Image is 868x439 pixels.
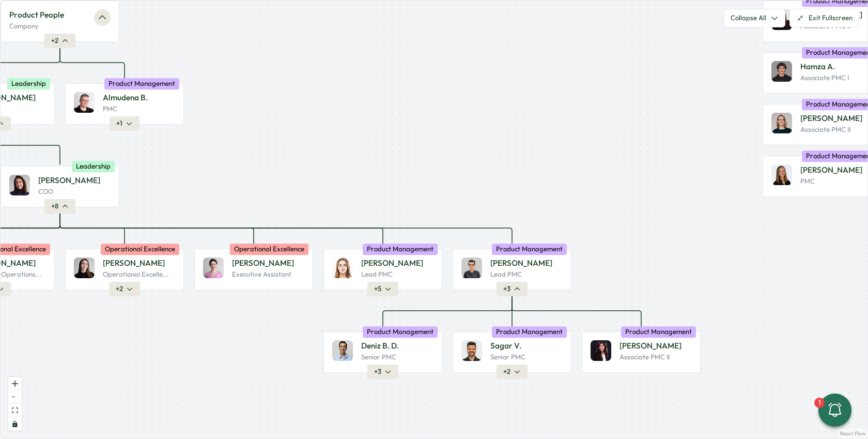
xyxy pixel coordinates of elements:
[230,244,308,255] div: Operational Excellence
[332,340,353,361] img: Deniz Basak Dogan
[323,331,442,373] div: Deniz Basak DoganDeniz B. D.Senior PMCProduct Management+3
[453,249,571,290] div: Hasan Naqvi[PERSON_NAME]Lead PMCProduct Management+3
[492,326,567,338] div: Product Management
[361,270,393,279] p: Lead PMC
[503,367,510,376] span: + 2
[361,353,396,362] p: Senior PMC
[363,326,438,338] div: Product Management
[771,164,792,185] img: Ola Bak
[771,113,792,133] img: Kerstin Manninger
[323,249,442,290] div: Friederike Giese[PERSON_NAME]Lead PMCProduct Management+5
[232,270,291,279] p: Executive Assistant
[367,282,398,296] button: +5
[332,258,353,278] img: Friederike Giese
[814,398,825,408] div: 1
[771,61,792,82] img: Hamza Atique
[503,284,510,294] span: + 3
[619,353,670,362] p: Associate PMC II
[582,331,701,373] div: Stella Maliatsos[PERSON_NAME]Associate PMC IIProduct Management
[232,258,294,269] p: [PERSON_NAME]
[361,258,423,269] p: [PERSON_NAME]
[203,258,224,278] img: Ketevan Dzukaevi
[461,340,482,361] img: Sagar Verma
[619,340,681,352] p: [PERSON_NAME]
[361,340,399,352] p: Deniz B. D.
[461,258,482,278] img: Hasan Naqvi
[591,340,611,361] img: Stella Maliatsos
[490,353,525,362] p: Senior PMC
[497,282,528,296] button: +3
[818,393,851,427] button: 1
[367,365,398,379] button: +3
[374,367,381,376] span: + 3
[621,326,696,338] div: Product Management
[490,270,522,279] p: Lead PMC
[490,258,552,269] p: [PERSON_NAME]
[374,284,381,294] span: + 5
[497,365,528,379] button: +2
[194,249,313,290] div: Ketevan Dzukaevi[PERSON_NAME]Executive AssistantOperational Excellence
[492,244,567,255] div: Product Management
[490,340,521,352] p: Sagar V.
[363,244,438,255] div: Product Management
[453,331,571,373] div: Sagar VermaSagar V.Senior PMCProduct Management+2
